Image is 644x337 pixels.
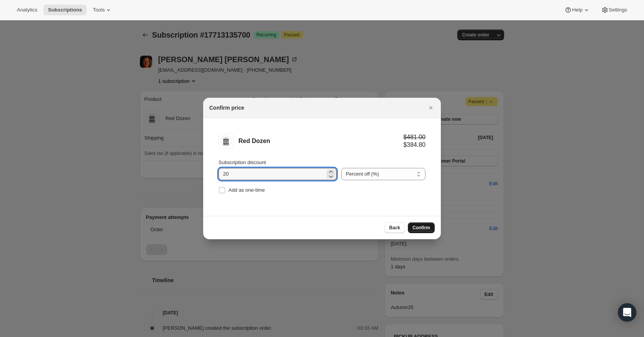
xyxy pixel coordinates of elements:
[238,137,403,145] div: Red Dozen
[12,5,42,15] button: Analytics
[412,225,430,231] span: Confirm
[408,222,435,233] button: Confirm
[228,187,265,193] span: Add as one-time
[426,102,436,113] button: Close
[219,159,266,165] span: Subscription discount
[596,5,632,15] button: Settings
[88,5,117,15] button: Tools
[209,104,244,112] h2: Confirm price
[618,303,636,322] div: Open Intercom Messenger
[48,7,82,13] span: Subscriptions
[43,5,87,15] button: Subscriptions
[384,222,405,233] button: Back
[560,5,595,15] button: Help
[572,7,582,13] span: Help
[609,7,627,13] span: Settings
[93,7,105,13] span: Tools
[403,133,426,141] div: $481.00
[403,141,426,149] div: $384.80
[389,225,400,231] span: Back
[17,7,37,13] span: Analytics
